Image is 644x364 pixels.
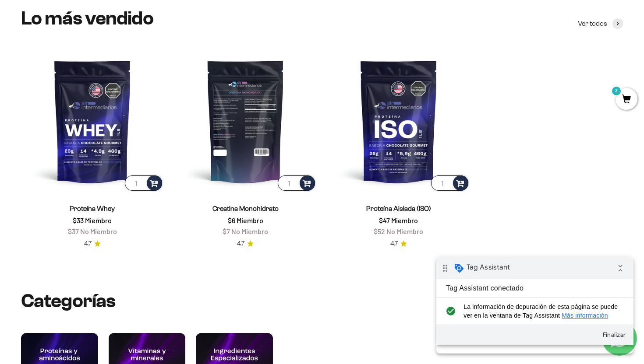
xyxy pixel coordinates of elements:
a: Ver todos [578,18,623,29]
span: 4.7 [237,239,244,248]
span: $37 [68,227,79,235]
span: $33 [73,216,84,224]
a: 4.74.7 de 5.0 estrellas [84,239,101,248]
i: check_circle [7,45,21,63]
span: 4.7 [84,239,92,248]
a: Proteína Whey [70,205,115,212]
span: $7 [223,227,230,235]
img: Creatina Monohidrato [174,50,317,192]
a: Creatina Monohidrato [212,205,279,212]
span: Ver todos [578,18,607,29]
span: La información de depuración de esta página se puede ver en la ventana de Tag Assistant [27,45,183,63]
button: Finalizar [162,70,194,85]
a: 4.74.7 de 5.0 estrellas [390,239,407,248]
a: Más información [125,55,172,62]
mark: 2 [611,86,622,96]
span: 4.7 [390,239,398,248]
span: $47 [379,216,390,224]
span: Miembro [85,216,112,224]
span: No Miembro [231,227,268,235]
span: $6 [228,216,235,224]
span: Miembro [391,216,418,224]
span: $52 [374,227,385,235]
span: Miembro [237,216,263,224]
span: No Miembro [80,227,117,235]
span: Tag Assistant [30,6,74,14]
a: 4.74.7 de 5.0 estrellas [237,239,254,248]
a: 2 [616,95,637,105]
i: Contraer insignia de depuración [175,2,193,20]
a: Proteína Aislada (ISO) [366,205,431,212]
split-lines: Lo más vendido [21,7,153,29]
split-lines: Categorías [21,290,115,311]
span: No Miembro [386,227,423,235]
